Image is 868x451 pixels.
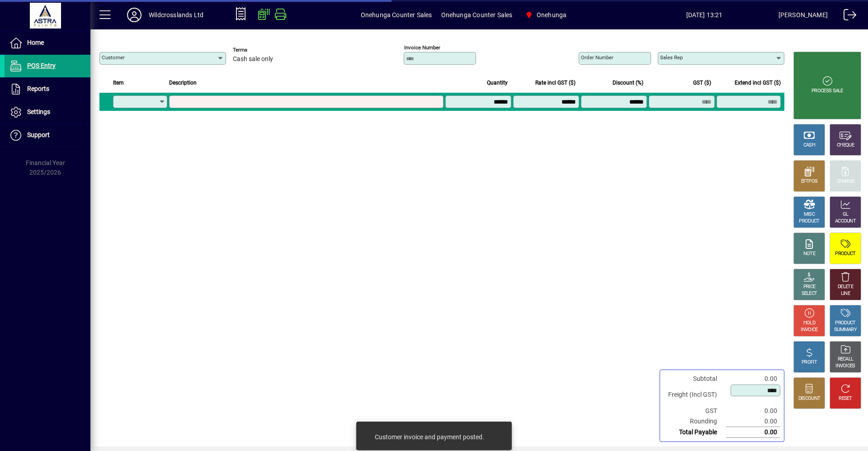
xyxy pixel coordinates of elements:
span: Description [169,78,197,88]
div: SELECT [802,290,817,297]
span: Settings [27,108,50,115]
span: Quantity [487,78,508,88]
span: POS Entry [27,62,56,69]
span: Onehunga [537,8,566,22]
span: Item [113,78,124,88]
a: Support [5,124,90,147]
td: 0.00 [726,374,780,384]
span: Discount (%) [613,78,643,88]
span: Support [27,131,50,138]
mat-label: Sales rep [660,54,683,61]
span: Home [27,39,44,46]
div: MISC [804,211,815,218]
td: Total Payable [664,427,726,438]
div: NOTE [803,251,815,257]
span: GST ($) [693,78,711,88]
div: RECALL [838,356,854,363]
div: Customer invoice and payment posted. [375,432,484,442]
a: Settings [5,101,90,123]
td: Freight (Incl GST) [664,384,726,406]
td: 0.00 [726,427,780,438]
span: Rate incl GST ($) [535,78,576,88]
div: PRICE [803,284,816,290]
td: Rounding [664,416,726,427]
div: RESET [839,395,852,402]
div: SUMMARY [834,327,857,333]
span: Onehunga [521,7,570,23]
div: PRODUCT [835,320,855,327]
div: CHARGE [837,178,854,185]
td: 0.00 [726,406,780,416]
mat-label: Order number [581,54,613,61]
span: [DATE] 13:21 [630,8,778,22]
td: Subtotal [664,374,726,384]
span: Terms [233,47,287,53]
div: Wildcrosslands Ltd [149,8,203,22]
div: PROCESS SALE [811,88,843,95]
div: DELETE [838,284,853,290]
a: Reports [5,78,90,100]
mat-label: Customer [102,54,125,61]
mat-label: Invoice number [404,44,440,51]
span: Extend incl GST ($) [735,78,781,88]
div: EFTPOS [801,178,818,185]
div: CASH [803,142,815,149]
div: INVOICE [801,327,817,333]
a: Home [5,32,90,54]
span: Onehunga Counter Sales [361,8,432,22]
a: Logout [837,2,857,31]
span: Cash sale only [233,56,273,63]
td: GST [664,406,726,416]
div: PRODUCT [799,218,819,225]
span: Onehunga Counter Sales [441,8,513,22]
div: ACCOUNT [835,218,856,225]
div: INVOICES [835,363,855,370]
div: DISCOUNT [798,395,820,402]
button: Profile [120,7,149,23]
div: PRODUCT [835,251,855,257]
div: GL [843,211,849,218]
div: PROFIT [802,359,817,366]
td: 0.00 [726,416,780,427]
div: CHEQUE [837,142,854,149]
div: HOLD [803,320,815,327]
div: LINE [841,290,850,297]
span: Reports [27,85,49,92]
div: [PERSON_NAME] [778,8,828,22]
